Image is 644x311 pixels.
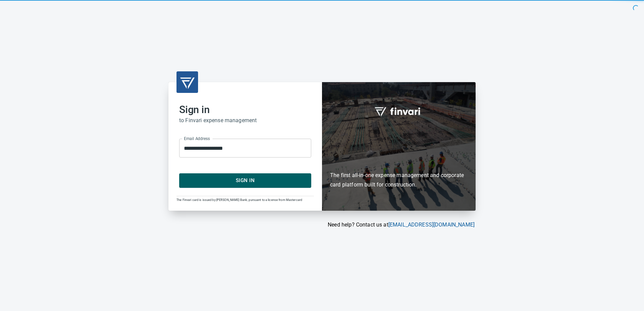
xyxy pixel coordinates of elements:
span: Sign In [187,176,304,185]
a: [EMAIL_ADDRESS][DOMAIN_NAME] [388,221,475,228]
p: Need help? Contact us at [168,221,475,229]
h2: Sign in [179,104,311,116]
div: Finvari [322,82,476,210]
img: fullword_logo_white.png [374,103,424,119]
span: The Finvari card is issued by [PERSON_NAME] Bank, pursuant to a license from Mastercard [176,198,302,202]
h6: to Finvari expense management [179,116,311,125]
button: Sign In [179,173,311,187]
img: transparent_logo.png [179,74,195,90]
h6: The first all-in-one expense management and corporate card platform built for construction. [330,132,468,189]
